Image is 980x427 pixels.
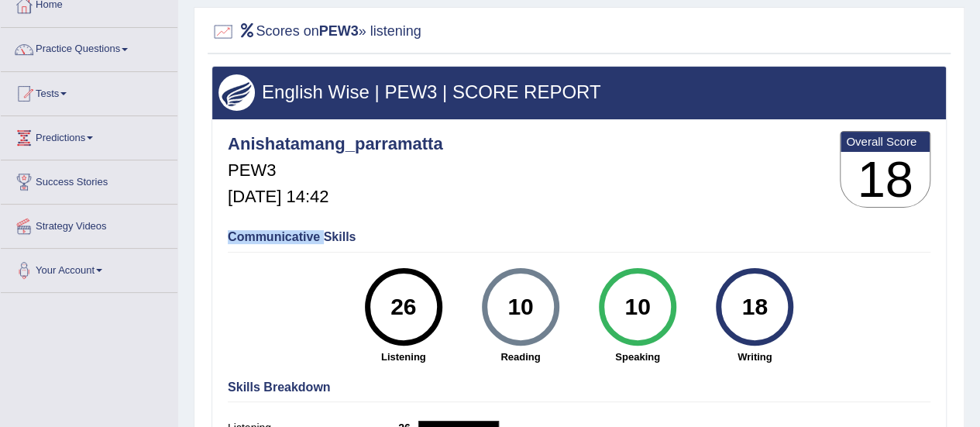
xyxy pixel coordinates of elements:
[228,161,443,180] h5: PEW3
[228,135,443,153] h4: Anishatamang_parramatta
[1,116,177,155] a: Predictions
[375,274,432,339] div: 26
[704,350,806,364] strong: Writing
[586,350,688,364] strong: Speaking
[469,350,571,364] strong: Reading
[609,274,665,339] div: 10
[218,74,255,111] img: wings.png
[1,205,177,243] a: Strategy Videos
[228,188,443,206] h5: [DATE] 14:42
[218,82,940,102] h3: English Wise | PEW3 | SCORE REPORT
[492,274,548,339] div: 10
[1,28,177,67] a: Practice Questions
[846,135,924,148] b: Overall Score
[841,152,930,208] h3: 18
[319,23,359,39] b: PEW3
[211,20,421,43] h2: Scores on » listening
[352,350,454,364] strong: Listening
[727,274,783,339] div: 18
[1,160,177,199] a: Success Stories
[228,381,930,394] h4: Skills Breakdown
[1,72,177,111] a: Tests
[1,249,177,288] a: Your Account
[228,230,930,244] h4: Communicative Skills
